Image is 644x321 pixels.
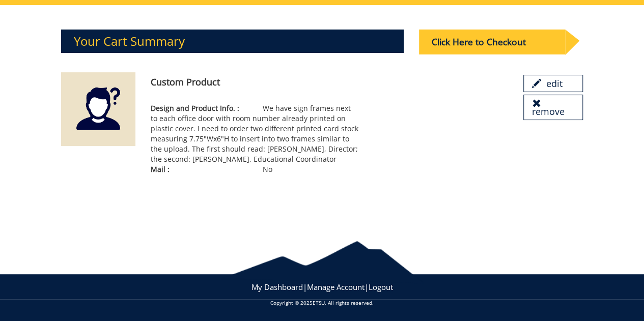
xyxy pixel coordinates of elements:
a: Logout [369,282,393,292]
a: Click Here to Checkout [419,47,581,57]
span: Mail : [151,164,263,174]
p: No [151,164,359,174]
img: dont%20see-5aa6baf09686e9.98073190.png [61,72,135,147]
a: edit [523,75,582,92]
a: remove [523,95,582,120]
p: We have sign frames next to each office door with room number already printed on plastic cover. I... [151,103,359,164]
div: Click Here to Checkout [419,30,565,54]
span: Design and Product Info. : [151,103,263,113]
a: My Dashboard [251,282,303,292]
a: ETSU [313,299,325,306]
h4: Custom Product [151,77,508,87]
a: Manage Account [307,282,365,292]
h3: Your Cart Summary [61,30,404,53]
